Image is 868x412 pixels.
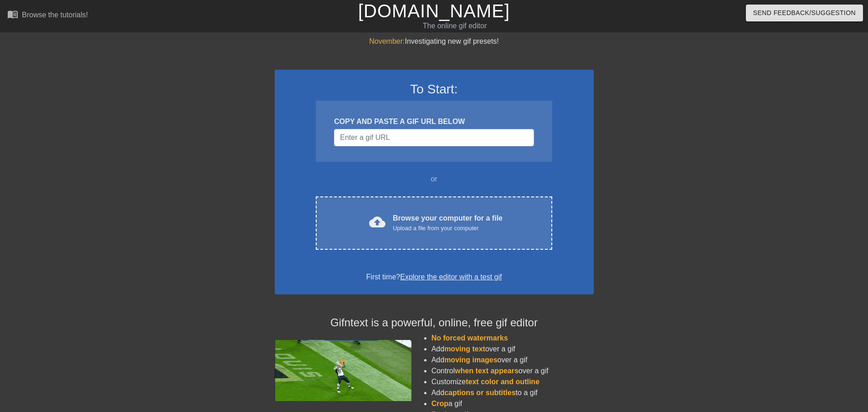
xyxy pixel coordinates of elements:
[7,9,88,23] a: Browse the tutorials!
[334,116,534,127] div: COPY AND PASTE A GIF URL BELOW
[466,378,539,386] span: text color and outline
[431,334,508,342] span: No forced watermarks
[287,82,582,97] h3: To Start:
[334,129,534,146] input: Username
[7,9,18,20] span: menu_book
[294,21,616,31] div: The online gif editor
[400,273,502,281] a: Explore the editor with a test gif
[431,376,594,387] li: Customize
[275,340,411,401] img: football_small.gif
[393,224,503,233] div: Upload a file from your computer
[431,387,594,398] li: Add to a gif
[431,366,594,376] li: Control over a gif
[298,174,570,185] div: or
[358,1,510,21] a: [DOMAIN_NAME]
[753,7,856,19] span: Send Feedback/Suggestion
[431,344,594,355] li: Add over a gif
[393,213,503,233] div: Browse your computer for a file
[455,367,519,375] span: when text appears
[431,398,594,409] li: a gif
[431,355,594,366] li: Add over a gif
[444,345,485,353] span: moving text
[444,356,497,364] span: moving images
[444,389,515,397] span: captions or subtitles
[275,316,594,330] h4: Gifntext is a powerful, online, free gif editor
[275,36,594,47] div: Investigating new gif presets!
[22,11,88,19] div: Browse the tutorials!
[369,214,385,230] span: cloud_upload
[431,400,448,407] span: Crop
[287,272,582,283] div: First time?
[746,5,863,21] button: Send Feedback/Suggestion
[369,37,405,45] span: November:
